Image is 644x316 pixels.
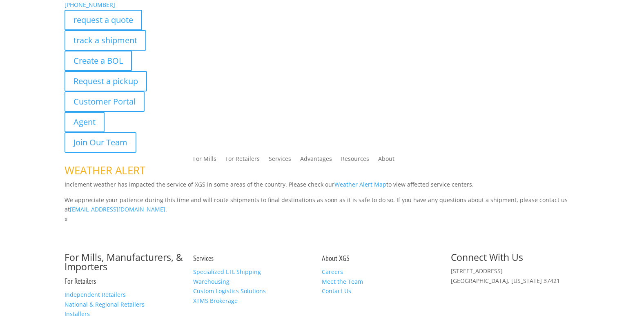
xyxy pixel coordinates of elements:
[65,300,145,308] a: National & Regional Retailers
[451,266,579,286] p: [STREET_ADDRESS] [GEOGRAPHIC_DATA], [US_STATE] 37421
[193,254,214,263] a: Services
[65,10,142,30] a: request a quote
[193,287,266,295] a: Custom Logistics Solutions
[65,112,105,132] a: Agent
[65,276,96,286] a: For Retailers
[341,156,369,165] a: Resources
[451,253,579,266] h2: Connect With Us
[65,224,580,240] h1: Contact Us
[193,156,216,165] a: For Mills
[65,291,126,298] a: Independent Retailers
[322,287,351,295] a: Contact Us
[65,51,132,71] a: Create a BOL
[65,1,115,9] a: [PHONE_NUMBER]
[65,180,580,195] p: Inclement weather has impacted the service of XGS in some areas of the country. Please check our ...
[322,268,343,276] a: Careers
[65,163,145,178] span: WEATHER ALERT
[65,132,136,153] a: Join Our Team
[334,180,386,188] a: Weather Alert Map
[322,254,350,263] a: About XGS
[378,156,394,165] a: About
[65,91,145,112] a: Customer Portal
[65,240,580,250] p: Complete the form below and a member of our team will be in touch within 24 hours.
[225,156,260,165] a: For Retailers
[193,278,230,285] a: Warehousing
[269,156,291,165] a: Services
[65,195,580,215] p: We appreciate your patience during this time and will route shipments to final destinations as so...
[65,214,580,224] p: x
[451,285,459,293] img: group-6
[300,156,332,165] a: Advantages
[65,30,146,51] a: track a shipment
[65,251,183,273] a: For Mills, Manufacturers, & Importers
[65,71,147,91] a: Request a pickup
[322,278,363,285] a: Meet the Team
[70,205,165,213] a: [EMAIL_ADDRESS][DOMAIN_NAME]
[193,268,261,276] a: Specialized LTL Shipping
[193,297,238,305] a: XTMS Brokerage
